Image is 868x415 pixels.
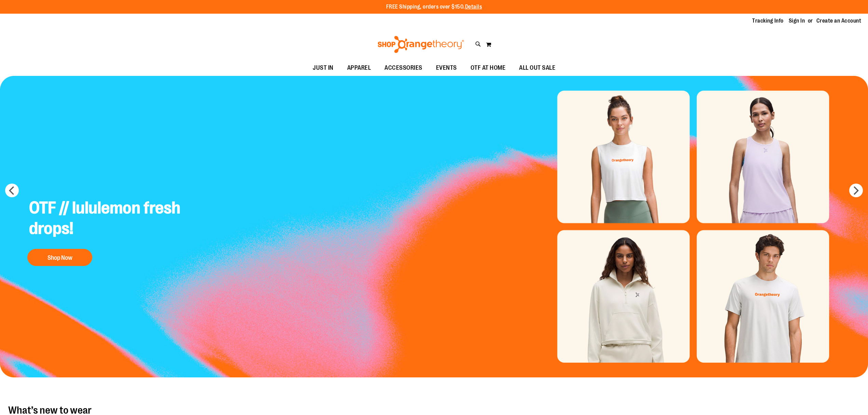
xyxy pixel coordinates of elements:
[5,184,19,197] button: prev
[519,60,555,76] span: ALL OUT SALE
[789,17,805,25] a: Sign In
[24,192,186,245] h2: OTF // lululemon fresh drops!
[24,192,186,269] a: OTF // lululemon fresh drops! Shop Now
[384,60,422,76] span: ACCESSORIES
[471,60,506,76] span: OTF AT HOME
[849,184,863,197] button: next
[436,60,457,76] span: EVENTS
[377,36,465,53] img: Shop Orangetheory
[313,60,334,76] span: JUST IN
[465,4,482,10] a: Details
[752,17,784,25] a: Tracking Info
[386,3,482,11] p: FREE Shipping, orders over $150.
[27,249,92,266] button: Shop Now
[347,60,371,76] span: APPAREL
[816,17,862,25] a: Create an Account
